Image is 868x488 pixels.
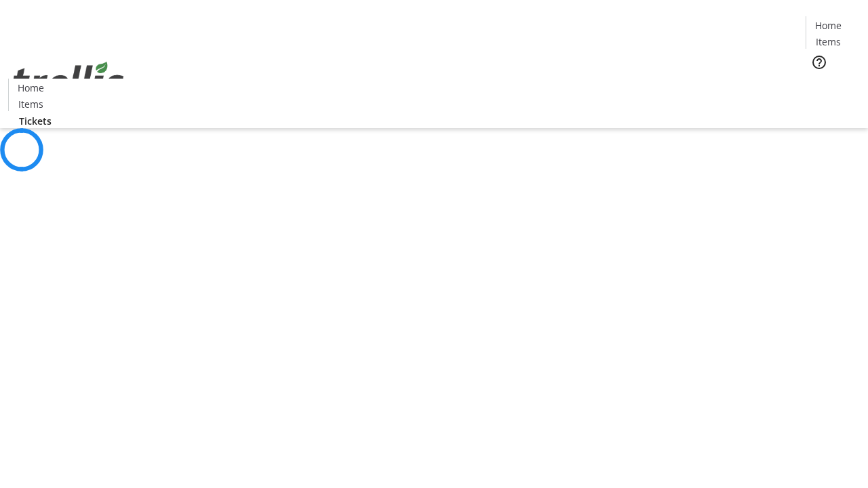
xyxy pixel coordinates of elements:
button: Help [806,49,833,76]
a: Tickets [806,79,860,93]
a: Home [806,18,850,33]
a: Tickets [8,114,62,128]
a: Items [806,35,850,49]
img: Orient E2E Organization 0gVn3KdbAw's Logo [8,47,129,115]
span: Tickets [816,79,849,93]
span: Items [18,97,43,111]
a: Items [9,97,52,111]
span: Home [815,18,842,33]
span: Home [18,81,44,95]
span: Items [816,35,841,49]
span: Tickets [19,114,52,128]
a: Home [9,81,52,95]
